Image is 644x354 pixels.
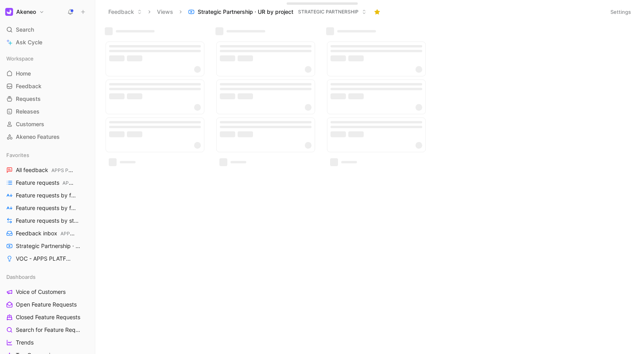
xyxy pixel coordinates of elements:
[16,204,79,212] span: Feature requests by feature
[3,149,92,161] div: Favorites
[3,324,92,336] a: Search for Feature Requests
[16,255,73,263] span: VOC - APPS PLATFORM
[16,242,81,250] span: Strategic Partnership · UR by project
[6,273,36,281] span: Dashboards
[62,180,102,186] span: APPS PLATFORM
[16,82,42,90] span: Feedback
[3,68,92,80] a: Home
[16,179,76,187] span: Feature requests
[16,95,41,103] span: Requests
[3,164,92,176] a: All feedbackAPPS PLATFORM
[6,151,29,159] span: Favorites
[607,6,635,17] button: Settings
[6,55,34,62] span: Workspace
[3,337,92,348] a: Trends
[298,8,359,16] span: STRATEGIC PARTNERSHIP
[3,286,92,298] a: Voice of Customers
[3,311,92,323] a: Closed Feature Requests
[51,167,91,173] span: APPS PLATFORM
[3,271,92,283] div: Dashboards
[60,231,100,237] span: APPS PLATFORM
[16,8,36,15] h1: Akeneo
[3,227,92,239] a: Feedback inboxAPPS PLATFORM
[3,202,92,214] a: Feature requests by feature
[16,166,75,174] span: All feedback
[3,93,92,105] a: Requests
[3,6,46,17] button: AkeneoAkeneo
[3,24,92,36] div: Search
[16,25,34,34] span: Search
[16,339,34,346] span: Trends
[16,191,79,200] span: Feature requests by feature
[153,6,177,18] button: Views
[3,106,92,117] a: Releases
[16,70,31,78] span: Home
[3,215,92,227] a: Feature requests by status
[16,326,81,334] span: Search for Feature Requests
[16,120,44,128] span: Customers
[3,253,92,265] a: VOC - APPS PLATFORM
[3,299,92,310] a: Open Feature Requests
[3,177,92,189] a: Feature requestsAPPS PLATFORM
[16,301,77,309] span: Open Feature Requests
[3,240,92,252] a: Strategic Partnership · UR by project
[3,53,92,64] div: Workspace
[5,8,13,16] img: Akeneo
[16,217,79,225] span: Feature requests by status
[3,80,92,92] a: Feedback
[185,6,370,18] button: Strategic Partnership · UR by projectSTRATEGIC PARTNERSHIP
[198,8,293,16] span: Strategic Partnership · UR by project
[3,36,92,48] a: Ask Cycle
[16,288,66,296] span: Voice of Customers
[3,118,92,130] a: Customers
[16,108,40,115] span: Releases
[16,38,42,47] span: Ask Cycle
[16,133,60,141] span: Akeneo Features
[16,313,80,321] span: Closed Feature Requests
[3,131,92,143] a: Akeneo Features
[3,189,92,201] a: Feature requests by feature
[105,6,145,18] button: Feedback
[16,229,76,238] span: Feedback inbox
